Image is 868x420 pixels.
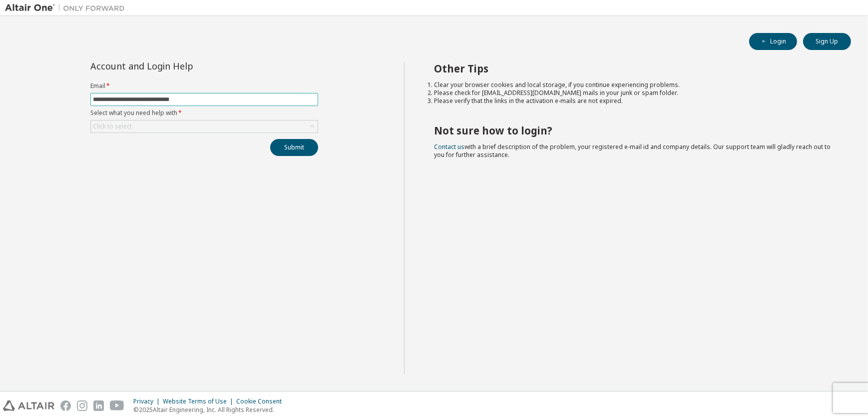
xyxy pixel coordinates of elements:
div: Click to select [91,120,318,132]
span: with a brief description of the problem, your registered e-mail id and company details. Our suppo... [434,142,831,159]
label: Email [90,82,318,90]
div: Privacy [133,397,163,405]
li: Please verify that the links in the activation e-mails are not expired. [434,97,834,105]
img: linkedin.svg [93,400,104,411]
label: Select what you need help with [90,109,318,117]
img: instagram.svg [77,400,87,411]
div: Website Terms of Use [163,397,236,405]
h2: Not sure how to login? [434,124,834,137]
a: Contact us [434,142,465,151]
img: Altair One [5,3,130,13]
button: Submit [270,139,318,156]
button: Login [749,33,797,50]
h2: Other Tips [434,62,834,75]
img: youtube.svg [110,400,124,411]
div: Account and Login Help [90,62,273,70]
li: Clear your browser cookies and local storage, if you continue experiencing problems. [434,81,834,89]
li: Please check for [EMAIL_ADDRESS][DOMAIN_NAME] mails in your junk or spam folder. [434,89,834,97]
img: altair_logo.svg [3,400,54,411]
img: facebook.svg [60,400,71,411]
div: Cookie Consent [236,397,288,405]
button: Sign Up [803,33,851,50]
div: Click to select [93,122,132,130]
p: © 2025 Altair Engineering, Inc. All Rights Reserved. [133,405,288,414]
